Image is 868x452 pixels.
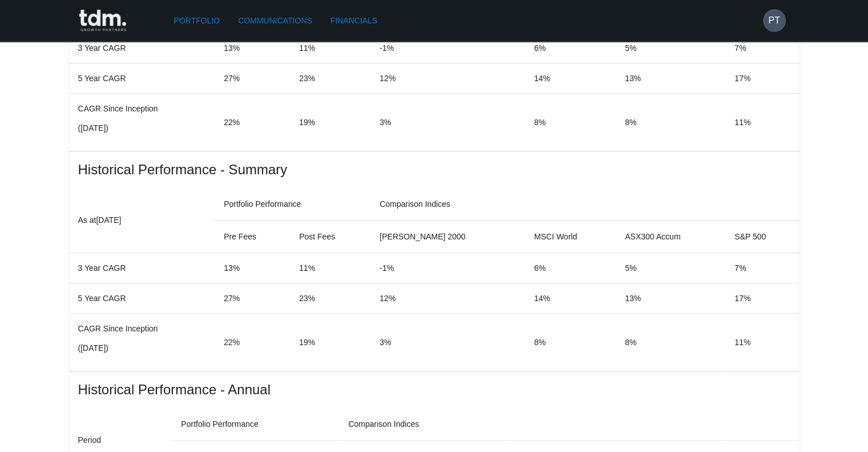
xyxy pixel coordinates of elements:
td: 27% [215,63,290,93]
td: 17% [725,283,799,313]
td: 8% [525,93,616,151]
td: 7% [725,33,799,63]
th: ASX300 Accum [616,220,725,253]
p: As at [DATE] [78,213,206,227]
th: Pre Fees [215,220,290,253]
td: 11% [725,93,799,151]
td: 11% [290,33,370,63]
td: CAGR Since Inception [69,313,215,371]
th: Comparison Indices [339,408,799,441]
td: 19% [290,313,370,371]
td: 13% [616,63,725,93]
td: 8% [525,313,616,371]
a: Communications [233,10,317,31]
td: 11% [290,253,370,283]
td: 23% [290,63,370,93]
td: 11% [725,313,799,371]
td: 6% [525,253,616,283]
th: S&P 500 [725,220,799,253]
td: 3 Year CAGR [69,253,215,283]
td: 14% [525,283,616,313]
td: 3% [370,313,525,371]
a: Financials [326,10,382,31]
td: 5 Year CAGR [69,63,215,93]
p: ( [DATE] ) [78,342,206,354]
td: 5% [616,253,725,283]
td: 17% [725,63,799,93]
td: 3 Year CAGR [69,33,215,63]
td: 7% [725,253,799,283]
td: 27% [215,283,290,313]
td: 19% [290,93,370,151]
button: PT [763,9,786,32]
th: [PERSON_NAME] 2000 [370,220,525,253]
td: -1% [370,253,525,283]
span: Historical Performance - Summary [78,161,790,179]
td: 3% [370,93,525,151]
td: 13% [215,33,290,63]
td: 14% [525,63,616,93]
td: -1% [370,33,525,63]
td: 6% [525,33,616,63]
td: 13% [215,253,290,283]
th: MSCI World [525,220,616,253]
td: 5% [616,33,725,63]
p: ( [DATE] ) [78,122,206,134]
td: 22% [215,313,290,371]
td: 13% [616,283,725,313]
th: Portfolio Performance [172,408,339,441]
td: CAGR Since Inception [69,93,215,151]
span: Historical Performance - Annual [78,381,790,399]
th: Comparison Indices [370,188,799,221]
td: 8% [616,93,725,151]
td: 12% [370,63,525,93]
td: 5 Year CAGR [69,283,215,313]
td: 12% [370,283,525,313]
td: 22% [215,93,290,151]
td: 8% [616,313,725,371]
th: Post Fees [290,220,370,253]
td: 23% [290,283,370,313]
th: Portfolio Performance [215,188,370,221]
h6: PT [768,14,780,27]
a: Portfolio [169,10,225,31]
